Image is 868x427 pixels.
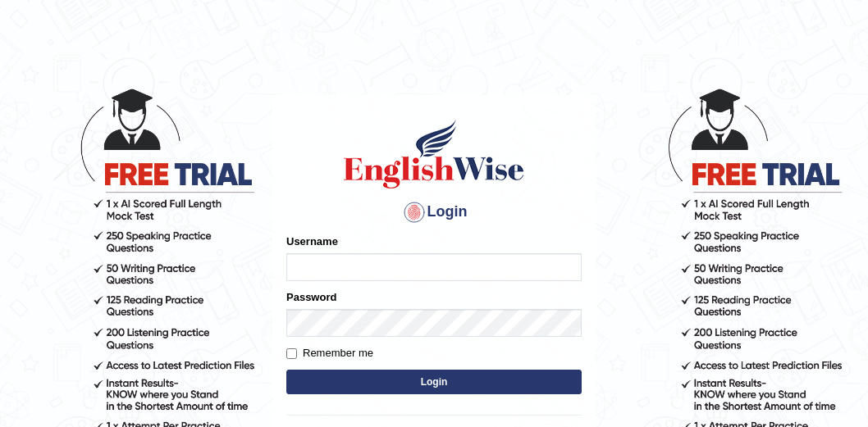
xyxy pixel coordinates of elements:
img: Logo of English Wise sign in for intelligent practice with AI [340,117,528,191]
label: Remember me [286,345,373,361]
input: Remember me [286,348,297,359]
label: Username [286,234,338,249]
label: Password [286,289,336,305]
button: Login [286,370,582,394]
h4: Login [286,199,582,225]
